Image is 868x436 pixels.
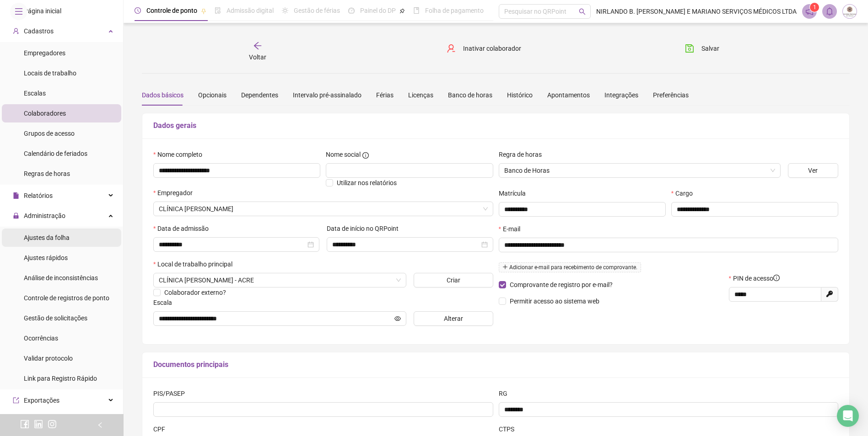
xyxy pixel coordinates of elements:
span: Controle de registros de ponto [24,294,109,302]
span: file-done [215,7,221,14]
span: Comprovante de registro por e-mail? [510,281,613,288]
span: clock-circle [135,7,141,14]
label: Cargo [671,188,699,198]
div: Férias [376,90,394,100]
label: Regra de horas [499,149,548,160]
label: PIS/PASEP [153,388,191,399]
button: Alterar [414,311,493,326]
span: Ver [808,165,818,175]
span: search [579,8,586,15]
span: pushpin [201,8,206,14]
div: Histórico [507,90,533,100]
span: Colaboradores [24,110,66,117]
span: 1 [813,4,816,11]
span: BARBOSA E MARIANO SERVIÇOS MÉDICOS LTDA [159,202,488,216]
div: Dados básicos [142,90,183,100]
span: book [413,7,420,14]
span: arrow-left [253,41,262,50]
span: menu [15,7,23,16]
button: Salvar [678,41,726,56]
h5: Documentos principais [153,359,838,370]
span: user-delete [447,44,456,53]
span: Salvar [701,43,719,53]
label: Local de trabalho principal [153,259,238,269]
div: Preferências [653,90,689,100]
button: Ver [788,163,838,178]
img: 19775 [843,5,857,18]
label: RG [499,388,513,399]
span: Exportações [24,397,59,404]
h5: Dados gerais [153,120,838,131]
span: Inativar colaborador [463,43,521,53]
span: Ajustes rápidos [24,254,68,261]
span: TRAVESSA FRANCISCO CONDE, 112 - RIO BRANCO ACRE [159,273,401,287]
span: Painel do DP [360,7,396,14]
button: Inativar colaborador [440,41,528,56]
span: plus [502,264,508,270]
span: Validar protocolo [24,355,73,362]
span: Alterar [444,314,463,324]
span: Locais de trabalho [24,69,76,77]
span: facebook [20,420,29,429]
span: Empregadores [24,49,65,57]
span: Colaborador externo? [164,289,226,296]
span: info-circle [773,275,780,281]
span: left [97,422,103,428]
sup: 1 [810,3,819,12]
label: CPF [153,424,171,434]
span: Gestão de férias [294,7,340,14]
span: Criar [447,275,460,285]
label: Matrícula [499,188,532,198]
span: Página inicial [24,7,61,15]
span: bell [825,7,834,16]
div: Integrações [604,90,638,100]
span: Escalas [24,90,46,97]
label: E-mail [499,224,526,234]
div: Opcionais [198,90,226,100]
span: notification [805,7,814,16]
div: Dependentes [241,90,278,100]
span: Gestão de solicitações [24,314,87,322]
span: Grupos de acesso [24,130,75,137]
span: Cadastros [24,27,54,35]
span: Análise de inconsistências [24,274,98,282]
span: Ajustes da folha [24,234,70,241]
span: pushpin [399,8,405,14]
span: NIRLANDO B. [PERSON_NAME] E MARIANO SERVIÇOS MÉDICOS LTDA [596,6,797,16]
span: Permitir acesso ao sistema web [510,298,599,305]
span: sun [282,7,288,14]
span: Adicionar e-mail para recebimento de comprovante. [499,262,641,272]
label: CTPS [499,424,520,434]
label: Data de admissão [153,223,215,234]
label: Data de início no QRPoint [327,223,404,234]
div: Apontamentos [547,90,590,100]
label: Escala [153,298,178,308]
label: Empregador [153,188,199,198]
span: PIN de acesso [733,273,780,283]
span: export [13,397,19,404]
span: Link para Registro Rápido [24,375,97,382]
span: Controle de ponto [146,7,197,14]
div: Intervalo pré-assinalado [293,90,361,100]
div: Licenças [408,90,433,100]
span: instagram [48,420,57,429]
span: Regras de horas [24,170,70,177]
span: Banco de Horas [504,164,775,177]
span: Utilizar nos relatórios [337,179,397,186]
span: Folha de pagamento [425,7,484,14]
span: Admissão digital [226,7,274,14]
span: dashboard [348,7,355,14]
span: lock [13,213,19,219]
div: Open Intercom Messenger [837,405,859,427]
label: Nome completo [153,149,208,160]
span: Voltar [249,53,266,61]
span: file [13,192,19,199]
span: eye [394,315,401,322]
span: Calendário de feriados [24,150,87,157]
button: Criar [414,273,493,287]
span: save [685,44,694,53]
span: Ocorrências [24,335,58,342]
span: Nome social [326,149,361,160]
div: Banco de horas [448,90,492,100]
span: info-circle [362,152,369,159]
